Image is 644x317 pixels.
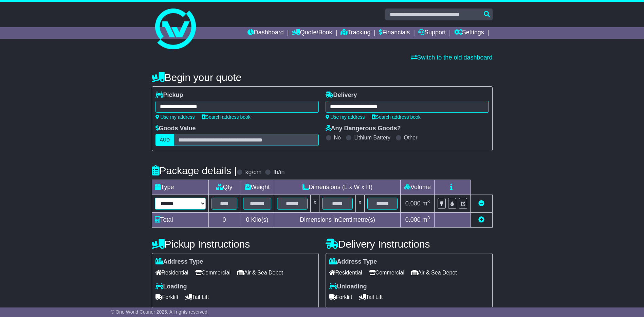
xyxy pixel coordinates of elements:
[152,213,208,228] td: Total
[418,27,446,39] a: Support
[152,165,237,176] h4: Package details |
[155,283,187,290] label: Loading
[155,267,188,278] span: Residential
[379,27,410,39] a: Financials
[155,292,179,302] span: Forklift
[311,195,319,213] td: x
[478,216,484,223] a: Add new item
[155,114,195,120] a: Use my address
[401,180,435,195] td: Volume
[354,134,390,141] label: Lithium Battery
[404,134,418,141] label: Other
[329,267,362,278] span: Residential
[326,114,365,120] a: Use my address
[329,283,367,290] label: Unloading
[329,292,352,302] span: Forklift
[411,267,457,278] span: Air & Sea Depot
[208,180,240,195] td: Qty
[247,27,284,39] a: Dashboard
[326,125,401,132] label: Any Dangerous Goods?
[274,180,401,195] td: Dimensions (L x W x H)
[292,27,332,39] a: Quote/Book
[274,213,401,228] td: Dimensions in Centimetre(s)
[478,200,484,207] a: Remove this item
[372,114,421,120] a: Search address book
[246,216,249,223] span: 0
[359,292,383,302] span: Tail Lift
[240,213,274,228] td: Kilo(s)
[111,309,209,315] span: © One World Courier 2025. All rights reserved.
[185,292,209,302] span: Tail Lift
[355,195,364,213] td: x
[326,238,493,250] h4: Delivery Instructions
[427,215,430,220] sup: 3
[329,258,377,266] label: Address Type
[422,200,430,207] span: m
[208,213,240,228] td: 0
[369,267,404,278] span: Commercial
[155,258,203,266] label: Address Type
[273,169,284,176] label: lb/in
[326,91,357,99] label: Delivery
[155,134,174,146] label: AUD
[152,238,319,250] h4: Pickup Instructions
[155,91,183,99] label: Pickup
[427,199,430,204] sup: 3
[454,27,484,39] a: Settings
[202,114,251,120] a: Search address book
[195,267,231,278] span: Commercial
[334,134,341,141] label: No
[405,200,421,207] span: 0.000
[411,54,492,61] a: Switch to the old dashboard
[152,72,493,83] h4: Begin your quote
[405,216,421,223] span: 0.000
[237,267,283,278] span: Air & Sea Depot
[422,216,430,223] span: m
[152,180,208,195] td: Type
[240,180,274,195] td: Weight
[155,125,196,132] label: Goods Value
[245,169,261,176] label: kg/cm
[341,27,370,39] a: Tracking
